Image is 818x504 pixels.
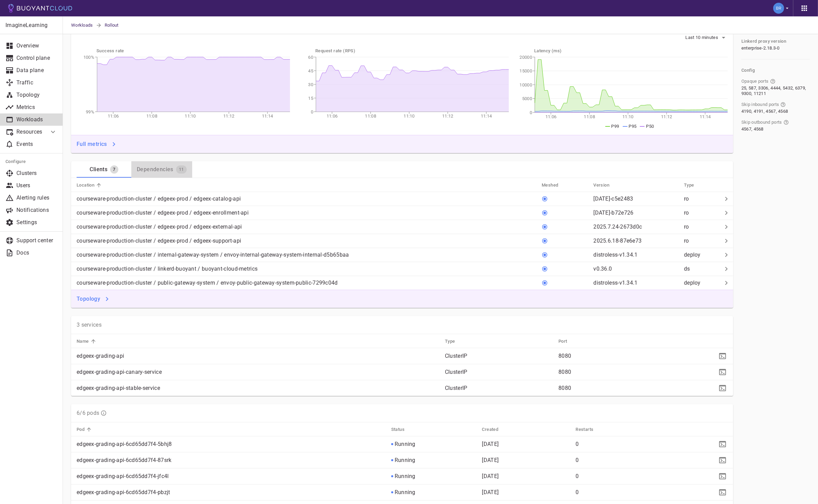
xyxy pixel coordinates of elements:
[96,48,290,54] h5: Success rate
[646,124,654,129] span: P50
[542,182,558,188] h5: Meshed
[576,441,668,448] p: 0
[773,3,784,14] img: Blake Romano
[308,55,313,60] tspan: 60
[308,68,313,73] tspan: 45
[686,32,728,43] button: Last 10 minutes
[16,42,57,49] p: Overview
[391,427,405,432] h5: Status
[16,249,57,256] p: Docs
[77,410,99,417] p: 6/6 pods
[530,110,532,115] tspan: 0
[185,113,196,119] tspan: 11:10
[315,48,509,54] h5: Request rate (RPS)
[77,322,102,328] p: 3 services
[77,223,242,230] p: courseware-production-cluster / edgeex-prod / edgeex-external-api
[86,109,94,114] tspan: 99%
[780,102,786,107] svg: Ports that bypass the Linkerd proxy for incoming connections
[395,473,415,480] p: Running
[77,385,439,392] p: edgeex-grading-api-stable-service
[717,353,728,358] span: kubectl -n edgeex-prod describe service edgeex-grading-api
[223,113,235,119] tspan: 11:12
[481,113,492,119] tspan: 11:14
[741,120,782,125] span: Skip outbound ports
[77,441,386,448] p: edgeex-grading-api-6cd65dd7f4-5bhj8
[77,353,439,359] p: edgeex-grading-api
[593,237,642,244] p: 2025.6.18-87e6e73
[684,280,720,286] p: deploy
[77,473,386,480] p: edgeex-grading-api-6cd65dd7f4-jfc4l
[445,339,455,344] h5: Type
[576,473,668,480] p: 0
[101,410,107,416] svg: Running pods in current release / Expected pods
[593,209,633,216] p: [DATE]-b72e726
[558,385,647,392] p: 8080
[395,441,415,448] p: Running
[576,489,668,496] p: 0
[684,251,720,258] p: deploy
[717,457,728,463] span: kubectl -n edgeex-prod describe po/edgeex-grading-api-6cd65dd7f4-87srk
[741,39,786,44] h5: Linkerd proxy version
[77,265,258,272] p: courseware-production-cluster / linkerd-buoyant / buoyant-cloud-metrics
[83,55,94,60] tspan: 100%
[741,126,764,132] span: 4567, 4568
[16,55,57,62] p: Control plane
[684,182,703,188] span: Type
[717,489,728,495] span: kubectl -n edgeex-prod describe po/edgeex-grading-api-6cd65dd7f4-pbzjt
[611,124,619,129] span: P99
[558,339,567,344] h5: Port
[5,159,57,164] h5: Configure
[77,182,103,188] span: Location
[482,489,499,495] relative-time: [DATE]
[684,237,720,244] p: ro
[395,489,415,496] p: Running
[770,79,776,84] svg: Ports that skip Linkerd protocol detection
[71,16,96,34] a: Workloads
[445,385,553,392] p: ClusterIP
[16,182,57,189] p: Users
[545,114,557,119] tspan: 11:06
[482,441,499,447] relative-time: [DATE]
[404,113,415,119] tspan: 11:10
[77,141,107,148] h4: Full metrics
[262,113,273,119] tspan: 11:14
[593,251,637,258] p: distroless-v1.34.1
[482,473,499,479] relative-time: [DATE]
[482,457,499,463] relative-time: [DATE]
[700,114,711,119] tspan: 11:14
[391,426,413,433] span: Status
[77,161,131,178] a: Clients7
[16,141,57,148] p: Events
[77,338,98,344] span: Name
[16,67,57,74] p: Data plane
[134,163,173,173] div: Dependencies
[5,22,57,29] p: ImagineLearning
[558,369,647,376] p: 8080
[74,138,119,150] button: Full metrics
[77,280,338,286] p: courseware-production-cluster / public-gateway-system / envoy-public-gateway-system-public-7299c04d
[593,195,633,202] p: [DATE]-c5e2483
[77,251,349,258] p: courseware-production-cluster / internal-gateway-system / envoy-internal-gateway-system-internal-...
[16,219,57,226] p: Settings
[741,85,808,96] span: 25, 587, 3306, 4444, 5432, 6379, 9300, 11211
[576,457,668,464] p: 0
[717,369,728,374] span: kubectl -n edgeex-prod describe service edgeex-grading-api-canary-service
[77,209,249,216] p: courseware-production-cluster / edgeex-prod / edgeex-enrollment-api
[558,338,576,344] span: Port
[16,237,57,244] p: Support center
[16,128,43,135] p: Resources
[327,113,338,119] tspan: 11:06
[684,265,720,272] p: ds
[365,113,377,119] tspan: 11:08
[741,102,779,107] span: Skip inbound ports
[87,163,107,173] div: Clients
[684,223,720,230] p: ro
[16,104,57,111] p: Metrics
[783,120,789,125] svg: Ports that bypass the Linkerd proxy for outgoing connections
[77,426,93,433] span: Pod
[74,293,113,305] button: Topology
[16,207,57,214] p: Notifications
[558,353,647,359] p: 8080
